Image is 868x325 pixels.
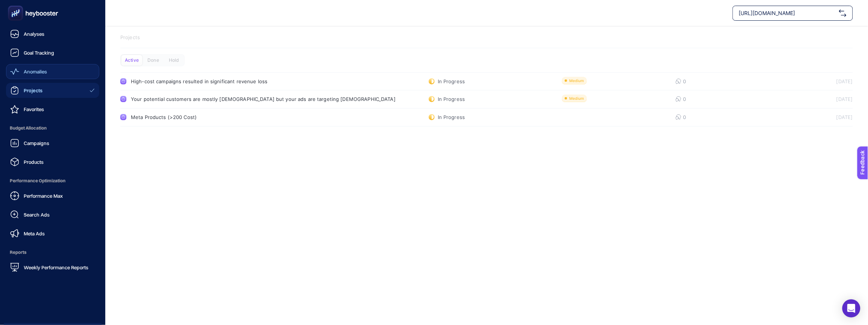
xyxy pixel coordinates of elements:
[429,78,465,84] div: In Progress
[429,114,465,120] div: In Progress
[24,50,54,56] span: Goal Tracking
[6,26,99,41] a: Analyses
[6,154,99,169] a: Products
[143,55,164,66] div: Done
[24,212,50,218] span: Search Ads
[6,188,99,203] a: Performance Max
[120,72,853,90] a: High-cost campaigns resulted in significant revenue lossIn Progress0[DATE]
[675,96,682,102] div: 0
[121,55,142,66] div: Active
[6,173,99,188] span: Performance Optimization
[120,90,853,108] a: Your potential customers are mostly [DEMOGRAPHIC_DATA] but your ads are targeting [DEMOGRAPHIC_DA...
[131,114,305,120] div: Meta Products (>200 Cost)
[739,9,836,17] span: [URL][DOMAIN_NAME]
[6,207,99,222] a: Search Ads
[6,136,99,151] a: Campaigns
[6,226,99,241] a: Meta Ads
[24,159,44,165] span: Products
[6,121,99,136] span: Budget Allocation
[800,96,853,102] div: [DATE]
[24,87,42,93] span: Projects
[675,78,682,84] div: 0
[800,114,853,120] div: [DATE]
[24,106,44,112] span: Favorites
[164,55,184,66] div: Hold
[5,2,29,8] span: Feedback
[24,31,44,37] span: Analyses
[800,78,853,84] div: [DATE]
[839,9,847,17] img: svg%3e
[6,83,99,98] a: Projects
[24,140,49,146] span: Campaigns
[24,264,88,270] span: Weekly Performance Reports
[120,34,853,41] p: Projects
[842,299,860,317] div: Open Intercom Messenger
[24,193,63,199] span: Performance Max
[675,114,682,120] div: 0
[429,96,465,102] div: In Progress
[6,245,99,260] span: Reports
[24,230,45,237] span: Meta Ads
[120,108,853,127] a: Meta Products (>200 Cost)In Progress0[DATE]
[6,45,99,60] a: Goal Tracking
[131,96,375,102] div: Your potential customers are mostly [DEMOGRAPHIC_DATA] but your ads are targeting [DEMOGRAPHIC_DATA]
[131,78,305,84] div: High-cost campaigns resulted in significant revenue loss
[24,69,47,75] span: Anomalies
[6,102,99,117] a: Favorites
[6,64,99,79] a: Anomalies
[6,260,99,275] a: Weekly Performance Reports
